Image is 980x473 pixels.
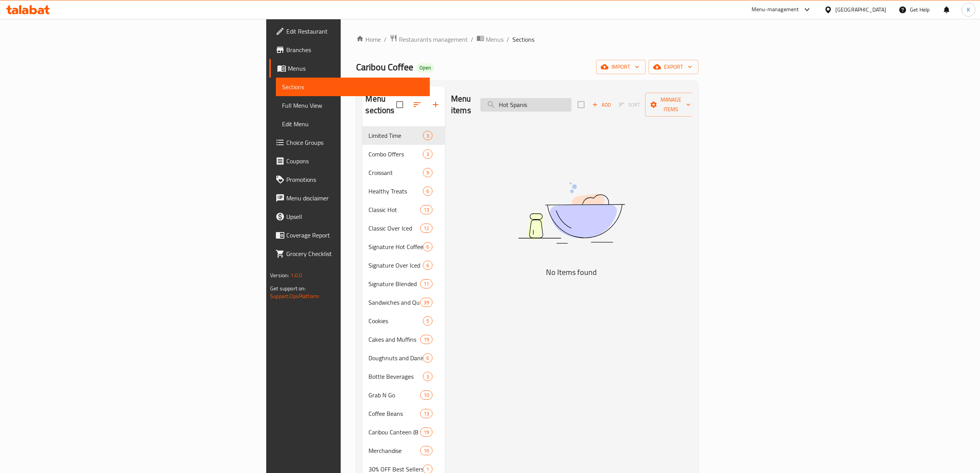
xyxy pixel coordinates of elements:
[368,149,422,159] span: Combo Offers
[270,270,289,280] span: Version:
[362,404,445,423] div: Coffee Beans13
[368,335,420,344] span: Cakes and Muffins
[368,168,422,177] span: Croissant
[368,261,422,270] span: Signature Over Iced
[423,242,433,251] div: items
[368,298,420,307] span: Sandwiches and Quiches
[507,35,509,44] li: /
[421,392,432,399] span: 10
[423,261,433,270] div: items
[362,386,445,404] div: Grab N Go10
[421,280,432,288] span: 11
[421,206,432,214] span: 13
[486,35,504,44] span: Menus
[480,98,571,112] input: search
[423,149,433,159] div: items
[368,205,420,214] span: Classic Hot
[591,100,612,109] span: Add
[420,335,433,344] div: items
[420,446,433,455] div: items
[423,373,432,380] span: 3
[362,126,445,145] div: Limited Time3
[423,354,432,362] span: 6
[270,291,319,301] a: Support.OpsPlatform
[362,312,445,330] div: Cookies5
[368,224,420,233] div: Classic Over Iced
[276,78,430,96] a: Sections
[423,131,433,140] div: items
[368,427,420,437] span: Caribou Canteen (8 Servings)
[286,156,424,166] span: Coupons
[276,115,430,133] a: Edit Menu
[362,145,445,163] div: Combo Offers3
[356,34,698,44] nav: breadcrumb
[368,409,420,418] span: Coffee Beans
[752,5,799,14] div: Menu-management
[967,5,970,14] span: K
[423,316,433,326] div: items
[269,226,430,244] a: Coverage Report
[423,353,433,363] div: items
[282,101,424,110] span: Full Menu View
[270,283,306,293] span: Get support on:
[286,175,424,184] span: Promotions
[368,372,422,381] span: Bottle Beverages
[362,367,445,386] div: Bottle Beverages3
[362,275,445,293] div: Signature Blended11
[423,466,432,473] span: 1
[368,316,422,326] span: Cookies
[362,349,445,367] div: Doughnuts and Danish6
[392,97,408,113] span: Select all sections
[368,353,422,363] span: Doughnuts and Danish
[420,279,433,288] div: items
[451,93,471,116] h2: Menu items
[471,35,473,44] li: /
[362,256,445,275] div: Signature Over Iced6
[368,446,420,455] span: Merchandise
[286,193,424,203] span: Menu disclaimer
[420,409,433,418] div: items
[423,317,432,325] span: 5
[423,262,432,269] span: 6
[288,64,424,73] span: Menus
[614,99,645,111] span: Select section first
[420,224,433,233] div: items
[286,212,424,221] span: Upsell
[399,35,468,44] span: Restaurants management
[475,162,668,264] img: dish.svg
[423,186,433,196] div: items
[476,34,504,44] a: Menus
[362,423,445,441] div: Caribou Canteen (8 Servings)19
[362,163,445,182] div: Croissant9
[589,99,614,111] span: Add item
[269,152,430,170] a: Coupons
[362,237,445,256] div: Signature Hot Coffee6
[423,372,433,381] div: items
[276,96,430,115] a: Full Menu View
[368,279,420,288] span: Signature Blended
[362,219,445,237] div: Classic Over Iced12
[286,27,424,36] span: Edit Restaurant
[362,293,445,312] div: Sandwiches and Quiches39
[420,427,433,437] div: items
[368,131,422,140] div: Limited Time
[421,410,432,417] span: 13
[282,119,424,129] span: Edit Menu
[282,82,424,92] span: Sections
[426,95,445,114] button: Add section
[269,244,430,263] a: Grocery Checklist
[368,186,422,196] span: Healthy Treats
[368,390,420,400] span: Grab N Go
[362,200,445,219] div: Classic Hot13
[421,447,432,454] span: 16
[423,188,432,195] span: 6
[655,62,692,72] span: export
